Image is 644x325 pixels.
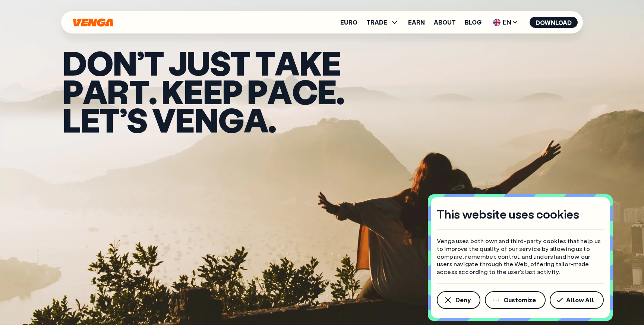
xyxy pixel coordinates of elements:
[100,105,119,134] span: t
[144,48,164,77] span: t
[299,48,322,77] span: k
[437,291,480,309] button: Deny
[149,77,157,106] span: .
[247,77,267,106] span: p
[503,297,536,303] span: Customize
[230,48,250,77] span: t
[493,19,501,26] img: flag-uk
[113,48,136,77] span: N
[336,77,344,106] span: .
[184,77,203,106] span: e
[63,105,80,134] span: L
[222,77,242,106] span: p
[465,19,482,25] a: Blog
[530,17,578,28] button: Download
[437,206,579,222] h4: This website uses cookies
[255,48,275,77] span: t
[168,48,187,77] span: j
[490,16,521,28] span: EN
[210,48,230,77] span: s
[275,48,299,77] span: a
[80,105,100,134] span: e
[566,297,594,303] span: Allow All
[107,77,129,106] span: r
[63,48,86,77] span: D
[434,19,456,25] a: About
[317,77,336,106] span: e
[203,77,222,106] span: e
[218,105,244,134] span: g
[187,48,209,77] span: u
[268,105,276,134] span: .
[152,105,175,134] span: v
[366,19,387,25] span: TRADE
[455,297,471,303] span: Deny
[175,105,194,134] span: e
[72,18,114,27] svg: Home
[366,18,399,27] span: TRADE
[485,291,546,309] button: Customize
[129,77,149,106] span: t
[63,77,83,106] span: p
[267,77,291,106] span: a
[137,48,144,77] span: ’
[322,48,341,77] span: e
[340,19,357,25] a: Euro
[408,19,425,25] a: Earn
[161,77,184,106] span: K
[86,48,113,77] span: O
[83,77,107,106] span: a
[127,105,147,134] span: s
[550,291,604,309] button: Allow All
[244,105,268,134] span: a
[120,105,127,134] span: ’
[437,237,604,276] p: Venga uses both own and third-party cookies that help us to improve the quality of our service by...
[195,105,218,134] span: n
[292,77,317,106] span: c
